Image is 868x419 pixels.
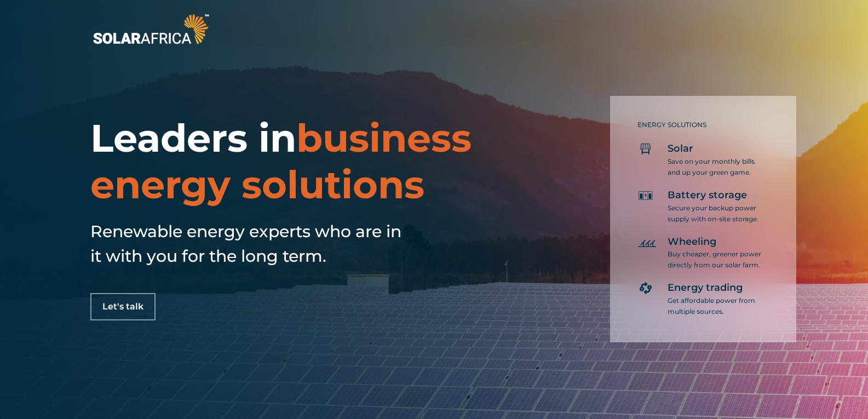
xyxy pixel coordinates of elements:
[90,293,156,320] a: Let's talk
[668,295,763,317] p: Get affordable power from multiple sources.
[668,156,763,178] p: Save on your monthly bills and up your green game.
[90,114,472,208] span: business energy solutions
[668,189,747,202] span: Battery storage
[668,203,763,225] p: Secure your backup power supply with on-site storage.
[668,142,693,156] span: Solar
[102,302,143,311] span: Let's talk
[90,115,508,208] h1: Leaders in
[637,121,763,129] h5: ENERGY SOLUTIONS
[90,219,408,268] h5: Renewable energy experts who are in it with you for the long term.
[668,282,743,295] span: Energy trading
[668,249,763,271] p: Buy cheaper, greener power directly from our solar farm.
[668,236,716,249] span: Wheeling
